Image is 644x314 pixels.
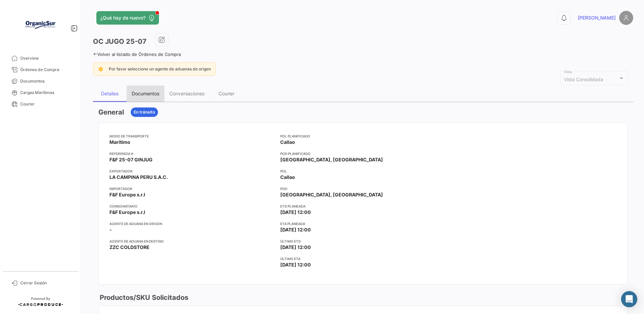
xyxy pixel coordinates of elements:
a: Órdenes de Compra [5,64,75,75]
app-card-info-title: POD [280,186,446,191]
a: Documentos [5,75,75,87]
div: Abrir Intercom Messenger [621,291,637,307]
span: ZZC COLDSTORE [109,244,150,251]
div: Documentos [132,91,159,96]
app-card-info-title: Agente de Aduana en Destino [109,239,275,244]
span: Overview [20,55,73,61]
span: Cargas Marítimas [20,90,73,96]
app-card-info-title: POL Planificado [280,133,446,139]
img: Logo+OrganicSur.png [24,8,57,42]
span: - [109,226,112,233]
span: Callao [280,139,295,146]
span: F&F Europe s.r.l [109,209,145,216]
app-card-info-title: Exportador [109,168,275,174]
app-card-info-title: Último ETA [280,256,446,261]
a: Courier [5,98,75,110]
span: Courier [20,101,73,107]
div: Courier [219,91,234,96]
button: ¿Qué hay de nuevo? [96,11,159,25]
app-card-info-title: Modo de Transporte [109,133,275,139]
app-card-info-title: POL [280,168,446,174]
app-card-info-title: Importador [109,186,275,191]
app-card-info-title: Referencia # [109,151,275,156]
a: Cargas Marítimas [5,87,75,98]
span: F&F 25-07 GINJUG [109,156,153,163]
div: Detalles [101,91,119,96]
span: Por favor seleccione un agente de aduanas de origen [109,66,211,71]
span: [DATE] 12:00 [280,226,311,233]
span: Órdenes de Compra [20,67,73,73]
span: En tránsito [134,109,155,115]
img: placeholder-user.png [619,11,633,25]
span: [DATE] 12:00 [280,261,311,268]
mat-select-trigger: Vista Consolidada [564,76,603,82]
span: Callao [280,174,295,181]
h3: OC JUGO 25-07 [93,37,147,46]
app-card-info-title: Último ETD [280,239,446,244]
app-card-info-title: Agente de Aduana en Origen [109,221,275,226]
app-card-info-title: ETD planeada [280,203,446,209]
h3: Productos/SKU Solicitados [98,293,188,302]
app-card-info-title: ETA planeada [280,221,446,226]
a: Volver al listado de Órdenes de Compra [93,52,181,57]
span: Documentos [20,78,73,84]
div: Conversaciones [169,91,204,96]
span: LA CAMPINA PERU S.A.C. [109,174,168,181]
span: [PERSON_NAME] [578,14,616,21]
span: [DATE] 12:00 [280,209,311,216]
span: F&F Europe s.r.l [109,191,145,198]
app-card-info-title: POD Planificado [280,151,446,156]
span: [DATE] 12:00 [280,244,311,251]
span: ¿Qué hay de nuevo? [100,14,146,21]
a: Overview [5,53,75,64]
span: [GEOGRAPHIC_DATA], [GEOGRAPHIC_DATA] [280,156,383,163]
app-card-info-title: Consignatario [109,203,275,209]
span: Cerrar Sesión [20,280,73,286]
span: [GEOGRAPHIC_DATA], [GEOGRAPHIC_DATA] [280,191,383,198]
h3: General [98,107,124,117]
span: Marítimo [109,139,130,146]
